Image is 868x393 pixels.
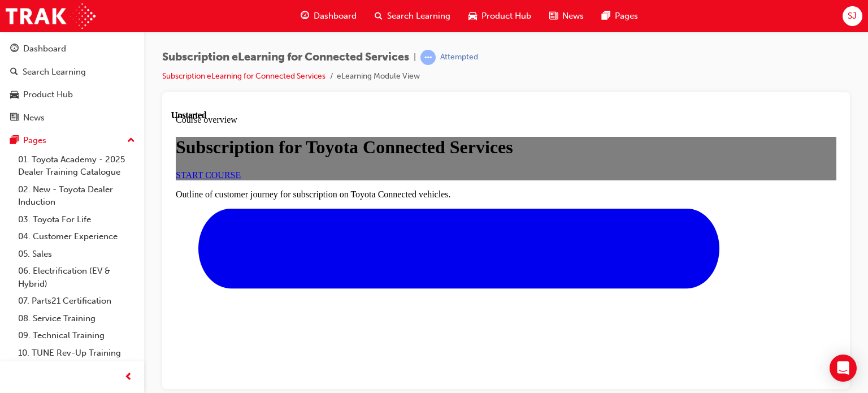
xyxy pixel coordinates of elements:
span: search-icon [10,67,18,77]
span: learningRecordVerb_ATTEMPT-icon [420,50,436,65]
div: Search Learning [23,66,86,79]
span: SJ [848,10,857,23]
span: car-icon [10,90,19,100]
p: Outline of customer journey for subscription on Toyota Connected vehicles. [5,79,665,89]
a: Product Hub [5,84,140,105]
button: Pages [5,130,140,151]
a: car-iconProduct Hub [459,5,540,28]
a: News [5,107,140,128]
span: Dashboard [314,10,357,23]
span: search-icon [375,9,383,23]
img: Trak [6,3,96,29]
a: pages-iconPages [593,5,647,28]
span: car-icon [468,9,477,23]
div: News [23,111,45,124]
span: pages-icon [10,136,19,146]
a: Search Learning [5,62,140,83]
a: 10. TUNE Rev-Up Training [14,344,140,362]
span: guage-icon [301,9,309,23]
a: news-iconNews [540,5,593,28]
a: search-iconSearch Learning [366,5,459,28]
button: SJ [843,6,862,26]
a: 01. Toyota Academy - 2025 Dealer Training Catalogue [14,151,140,181]
a: 07. Parts21 Certification [14,292,140,310]
span: news-icon [10,113,19,123]
span: Subscription eLearning for Connected Services [162,51,409,64]
span: | [414,51,416,64]
a: Subscription eLearning for Connected Services [162,71,325,81]
a: 08. Service Training [14,310,140,327]
a: START COURSE [5,60,70,70]
a: Dashboard [5,38,140,59]
div: Attempted [440,52,478,63]
span: Course overview [5,5,66,14]
span: guage-icon [10,44,19,54]
span: news-icon [549,9,558,23]
a: 03. Toyota For Life [14,211,140,228]
li: eLearning Module View [337,70,420,83]
span: prev-icon [124,370,133,385]
a: 04. Customer Experience [14,228,140,245]
span: pages-icon [602,9,610,23]
span: up-icon [127,133,135,148]
div: Product Hub [23,88,73,101]
a: 06. Electrification (EV & Hybrid) [14,262,140,292]
div: Pages [23,134,46,147]
a: guage-iconDashboard [292,5,366,28]
button: DashboardSearch LearningProduct HubNews [5,36,140,130]
span: News [562,10,584,23]
span: Pages [615,10,638,23]
a: 09. Technical Training [14,327,140,344]
span: Search Learning [387,10,450,23]
h1: Subscription for Toyota Connected Services [5,27,665,47]
a: 02. New - Toyota Dealer Induction [14,181,140,211]
span: Product Hub [481,10,531,23]
a: 05. Sales [14,245,140,263]
div: Dashboard [23,42,66,55]
div: Open Intercom Messenger [830,355,857,382]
